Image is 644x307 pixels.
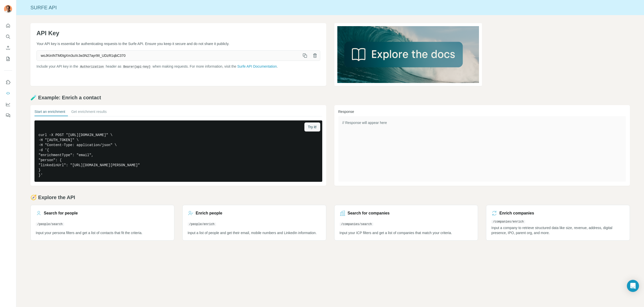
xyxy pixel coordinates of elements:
code: /companies/enrich [491,220,525,224]
div: Surfe API [16,4,644,11]
button: Use Surfe on LinkedIn [4,78,12,87]
a: Search for people/people/searchInput your persona filters and get a list of contacts that fit the... [30,205,174,241]
p: Input your ICP filters and get a list of companies that match your criteria. [340,230,473,235]
span: Try it! [308,124,316,129]
code: Authorization [79,65,105,69]
button: My lists [4,54,12,63]
button: Try it! [304,122,320,131]
button: Enrich CSV [4,43,12,52]
p: Input a company to retrieve structured data like size, revenue, address, digital presence, IPO, p... [491,225,625,235]
p: Your API key is essential for authenticating requests to the Surfe API. Ensure you keep it secure... [36,41,320,46]
code: Bearer {api-key} [122,65,151,69]
button: Get enrichment results [71,109,107,116]
h2: 🧪 Example: Enrich a contact [30,94,630,101]
pre: curl -X POST "[URL][DOMAIN_NAME]" \ -H "[AUTH_TOKEN]" \ -H "Content-Type: application/json" \ -d ... [34,120,322,182]
h3: Search for companies [348,210,390,216]
h3: Response [338,109,626,114]
code: /people/enrich [188,223,216,226]
code: /people/search [36,223,64,226]
button: Search [4,32,12,41]
button: Quick start [4,21,12,30]
h3: Search for people [44,210,78,216]
button: Start an enrichment [34,109,65,116]
a: Enrich companies/companies/enrichInput a company to retrieve structured data like size, revenue, ... [486,205,630,241]
button: Feedback [4,111,12,120]
h3: Enrich companies [499,210,534,216]
p: Input your persona filters and get a list of contacts that fit the criteria. [36,230,169,235]
a: Surfe API Documentation [237,64,277,68]
h1: API Key [36,29,320,37]
span: woJKinINTM0IgXm3uXrJw3N27ayr9II_UDzR1qbC370 [37,51,300,60]
p: Include your API key in the header as when making requests. For more information, visit the . [36,64,320,69]
img: Avatar [4,5,12,13]
p: Input a list of people and get their email, mobile numbers and LinkedIn information. [188,230,321,235]
h2: 🧭 Explore the API [30,194,630,201]
span: // Response will appear here [342,121,387,125]
button: Use Surfe API [4,89,12,98]
a: Enrich people/people/enrichInput a list of people and get their email, mobile numbers and LinkedI... [182,205,326,241]
button: Dashboard [4,100,12,109]
a: Search for companies/companies/searchInput your ICP filters and get a list of companies that matc... [334,205,478,241]
code: /companies/search [340,223,373,226]
h3: Enrich people [196,210,222,216]
div: Open Intercom Messenger [627,280,639,292]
